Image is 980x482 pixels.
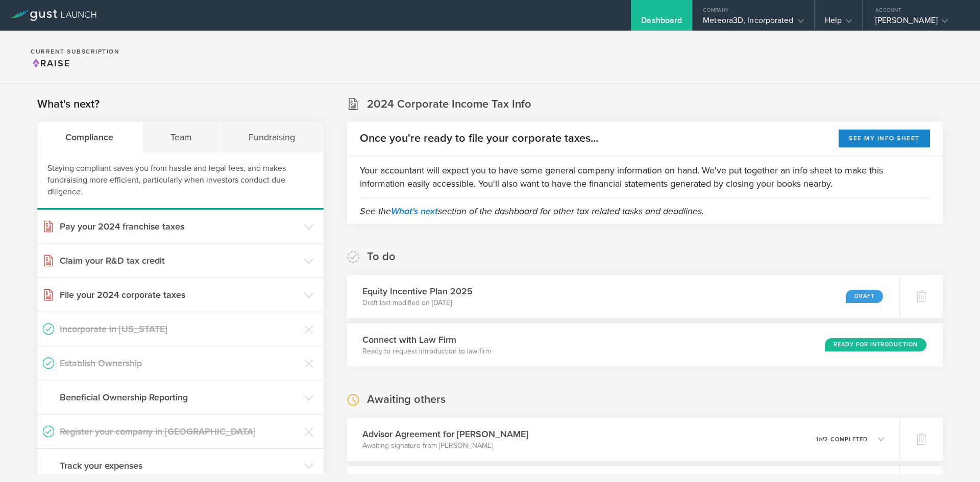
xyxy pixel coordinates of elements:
[31,58,70,69] span: Raise
[347,275,899,318] div: Equity Incentive Plan 2025Draft last modified on [DATE]Draft
[360,206,704,217] em: See the section of the dashboard for other tax related tasks and deadlines.
[142,122,221,153] div: Team
[362,427,528,441] h3: Advisor Agreement for [PERSON_NAME]
[362,298,473,308] p: Draft last modified on [DATE]
[60,357,299,370] h3: Establish Ownership
[60,425,299,438] h3: Register your company in [GEOGRAPHIC_DATA]
[825,15,852,31] div: Help
[37,97,100,112] h2: What's next?
[37,122,142,153] div: Compliance
[367,392,446,407] h2: Awaiting others
[60,459,299,472] h3: Track your expenses
[37,153,324,210] div: Staying compliant saves you from hassle and legal fees, and makes fundraising more efficient, par...
[31,48,119,55] h2: Current Subscription
[839,130,930,147] button: See my info sheet
[347,323,943,367] div: Connect with Law FirmReady to request introduction to law firmReady for Introduction
[362,346,491,357] p: Ready to request introduction to law firm
[60,391,299,404] h3: Beneficial Ownership Reporting
[60,220,299,233] h3: Pay your 2024 franchise taxes
[391,206,438,217] a: What's next
[362,333,491,346] h3: Connect with Law Firm
[846,290,883,303] div: Draft
[367,97,531,112] h2: 2024 Corporate Income Tax Info
[60,322,299,336] h3: Incorporate in [US_STATE]
[875,15,962,31] div: [PERSON_NAME]
[362,441,528,451] p: Awaiting signature from [PERSON_NAME]
[825,338,926,351] div: Ready for Introduction
[641,15,682,31] div: Dashboard
[362,285,473,298] h3: Equity Incentive Plan 2025
[220,122,324,153] div: Fundraising
[367,249,396,264] h2: To do
[819,436,824,443] em: of
[360,164,930,190] p: Your accountant will expect you to have some general company information on hand. We've put toget...
[703,15,803,31] div: Meteora3D, Incorporated
[360,131,598,146] h2: Once you're ready to file your corporate taxes...
[60,288,299,301] h3: File your 2024 corporate taxes
[816,437,868,442] p: 1 2 completed
[60,254,299,267] h3: Claim your R&D tax credit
